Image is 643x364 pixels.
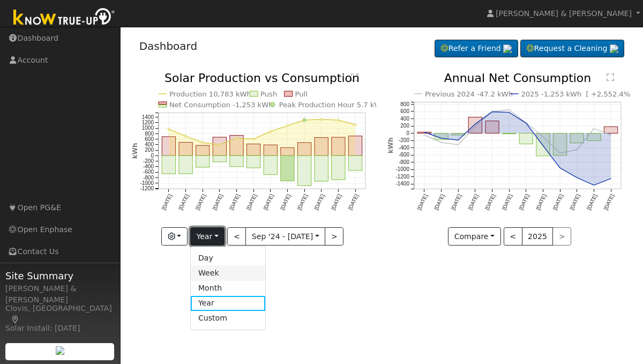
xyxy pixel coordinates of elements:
[297,156,311,186] rect: onclick=""
[503,133,516,134] rect: onclick=""
[143,164,154,169] text: -400
[387,138,394,154] text: kWh
[348,136,362,156] rect: onclick=""
[337,119,339,121] circle: onclick=""
[440,137,443,139] circle: onclick=""
[457,144,459,146] circle: onclick=""
[264,156,277,175] rect: onclick=""
[145,147,154,153] text: 200
[496,9,632,18] span: [PERSON_NAME] & [PERSON_NAME]
[139,40,198,53] a: Dashboard
[246,144,260,156] rect: onclick=""
[196,156,209,168] rect: onclick=""
[270,131,272,133] circle: onclick=""
[145,142,154,147] text: 400
[435,133,448,139] rect: onclick=""
[423,131,425,133] circle: onclick=""
[440,142,443,144] circle: onclick=""
[162,156,175,174] rect: onclick=""
[508,112,510,114] circle: onclick=""
[184,135,186,137] circle: onclick=""
[448,227,501,246] button: Compare
[542,136,544,138] circle: onclick=""
[140,185,154,191] text: -1200
[400,116,409,122] text: 400
[262,193,274,211] text: [DATE]
[570,133,584,143] rect: onclick=""
[264,145,277,156] rect: onclick=""
[520,40,624,58] a: Request a Cleaning
[607,73,614,81] text: 
[525,122,527,124] circle: onclick=""
[554,133,567,155] rect: onclick=""
[5,283,115,306] div: [PERSON_NAME] & [PERSON_NAME]
[521,90,635,98] text: 2025 -1,253 kWh [ +2,552.4% ]
[191,311,265,326] a: Custom
[484,193,496,211] text: [DATE]
[177,193,190,211] text: [DATE]
[195,193,207,211] text: [DATE]
[603,193,615,211] text: [DATE]
[450,193,462,211] text: [DATE]
[576,148,578,151] circle: onclick=""
[604,127,618,133] rect: onclick=""
[559,152,561,154] circle: onclick=""
[503,44,512,53] img: retrieve
[252,138,255,140] circle: onclick=""
[246,156,260,168] rect: onclick=""
[165,71,360,85] text: Solar Production vs Consumption
[423,134,425,136] circle: onclick=""
[245,227,325,246] button: Sep '24 - [DATE]
[452,133,465,135] rect: onclick=""
[435,40,518,58] a: Refer a Friend
[245,193,258,211] text: [DATE]
[190,227,225,246] button: Year
[457,139,459,142] circle: onclick=""
[491,111,494,113] circle: onclick=""
[279,193,291,211] text: [DATE]
[395,181,409,187] text: -1400
[610,134,612,136] circle: onclick=""
[400,101,409,107] text: 800
[151,153,154,159] text: 0
[536,133,550,156] rect: onclick=""
[211,193,223,211] text: [DATE]
[196,146,209,156] rect: onclick=""
[313,193,325,211] text: [DATE]
[508,109,510,111] circle: onclick=""
[228,193,241,211] text: [DATE]
[5,323,115,334] div: Solar Install: [DATE]
[295,90,307,98] text: Pull
[230,156,243,167] rect: onclick=""
[160,193,173,211] text: [DATE]
[235,137,237,139] circle: onclick=""
[5,269,115,283] span: Site Summary
[330,193,342,211] text: [DATE]
[474,123,476,125] circle: onclick=""
[542,145,544,147] circle: onclick=""
[141,120,154,125] text: 1200
[467,193,480,211] text: [DATE]
[587,133,601,141] rect: onclick=""
[56,346,64,355] img: retrieve
[8,6,121,30] img: Know True-Up
[281,148,294,156] rect: onclick=""
[576,177,578,179] circle: onclick=""
[444,71,592,85] text: Annual Net Consumption
[399,159,409,165] text: -800
[593,128,595,130] circle: onclick=""
[332,137,345,155] rect: onclick=""
[406,130,409,136] text: 0
[286,125,288,127] circle: onclick=""
[569,193,581,211] text: [DATE]
[143,158,154,164] text: -200
[610,44,618,53] img: retrieve
[279,101,386,109] text: Peak Production Hour 5.7 kWh
[169,101,273,109] text: Net Consumption -1,253 kWh
[518,193,530,211] text: [DATE]
[485,121,499,133] rect: onclick=""
[143,169,154,175] text: -600
[610,178,612,180] circle: onclick=""
[468,117,482,133] rect: onclick=""
[11,315,20,324] a: Map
